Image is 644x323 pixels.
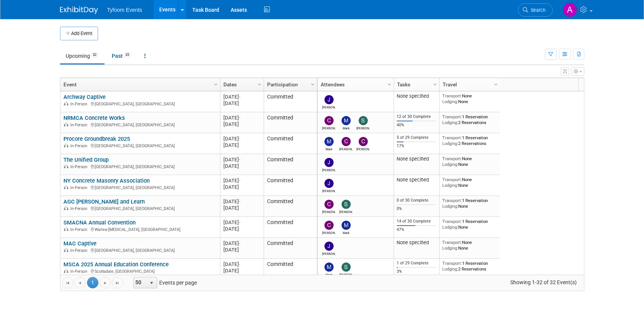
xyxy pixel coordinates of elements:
span: Lodging: [442,141,458,146]
span: select [149,280,155,286]
div: 1 of 29 Complete [397,261,436,266]
div: 0% [397,206,436,212]
div: Mark Nelson [322,146,335,151]
span: Lodging: [442,266,458,272]
div: [DATE] [223,100,260,107]
span: Transport: [442,156,462,161]
img: In-Person Event [64,164,68,168]
span: Lodging: [442,162,458,167]
span: Lodging: [442,204,458,209]
span: Column Settings [432,81,438,88]
span: Lodging: [442,99,458,104]
div: [DATE] [223,267,260,274]
a: The Unified Group [63,156,109,163]
a: Column Settings [385,78,394,89]
div: [DATE] [223,142,260,148]
div: [DATE] [223,240,260,247]
div: [GEOGRAPHIC_DATA], [GEOGRAPHIC_DATA] [63,184,217,191]
img: In-Person Event [64,185,68,189]
div: Scottsdale, [GEOGRAPHIC_DATA] [63,268,217,274]
img: Chris Walker [324,221,334,230]
a: AGC [PERSON_NAME] and Learn [63,198,145,205]
span: Go to the previous page [77,280,83,286]
div: [DATE] [223,247,260,253]
span: In-Person [70,164,90,169]
div: 14 of 30 Complete [397,219,436,224]
div: Steve Davis [339,209,353,214]
div: [DATE] [223,226,260,232]
a: NY Concrete Masonry Association [63,177,150,184]
span: - [239,115,241,121]
div: [GEOGRAPHIC_DATA], [GEOGRAPHIC_DATA] [63,163,217,170]
img: Mark Nelson [324,137,334,146]
div: None None [442,240,497,251]
div: [GEOGRAPHIC_DATA], [GEOGRAPHIC_DATA] [63,121,217,128]
span: In-Person [70,123,90,127]
div: 0 of 30 Complete [397,198,436,203]
a: MAC Captive [63,240,97,247]
a: Upcoming32 [60,49,104,63]
td: Committed [264,133,317,154]
div: None specified [397,177,436,183]
div: 1 Reservation 2 Reservations [442,135,497,146]
span: Transport: [442,135,462,140]
img: In-Person Event [64,227,68,231]
a: Event [63,78,215,91]
div: [DATE] [223,261,260,267]
div: 47% [397,227,436,232]
div: None specified [397,240,436,246]
a: NRMCA Concrete Works [63,115,125,121]
a: Participation [267,78,312,91]
span: Go to the next page [102,280,108,286]
img: Mark Nelson [324,263,334,272]
div: Wailea-[MEDICAL_DATA], [GEOGRAPHIC_DATA] [63,226,217,232]
td: Committed [264,175,317,196]
div: [GEOGRAPHIC_DATA], [GEOGRAPHIC_DATA] [63,205,217,212]
img: In-Person Event [64,143,68,147]
div: None None [442,177,497,188]
img: Corbin Nelson [324,116,334,125]
img: Jason Cuskelly [324,179,334,188]
a: Go to the next page [100,277,111,288]
div: Jason Cuskelly [322,104,335,109]
div: Chris Walker [322,230,335,235]
span: In-Person [70,206,90,211]
div: 3% [397,269,436,274]
td: Committed [264,238,317,259]
div: Mark Nelson [339,125,353,130]
div: 12 of 30 Complete [397,114,436,119]
div: None specified [397,156,436,162]
a: Go to the previous page [74,277,85,288]
img: Angie Nichols [563,3,577,17]
span: - [239,178,241,183]
span: In-Person [70,143,90,148]
div: [GEOGRAPHIC_DATA], [GEOGRAPHIC_DATA] [63,142,217,149]
td: Committed [264,154,317,175]
img: In-Person Event [64,248,68,252]
span: Transport: [442,177,462,182]
img: ExhibitDay [60,6,98,14]
span: - [239,199,241,204]
div: [DATE] [223,219,260,226]
span: Showing 1-32 of 32 Event(s) [503,277,584,288]
td: Committed [264,217,317,238]
img: In-Person Event [64,123,68,126]
div: 5 of 29 Complete [397,135,436,140]
div: [DATE] [223,177,260,184]
div: [DATE] [223,121,260,127]
div: 1 Reservation None [442,198,497,209]
span: Lodging: [442,245,458,251]
span: Events per page [123,277,204,288]
div: None None [442,93,497,104]
a: Search [518,3,553,17]
span: - [239,220,241,225]
button: Add Event [60,27,98,40]
a: Attendees [321,78,389,91]
div: Corbin Nelson [322,125,335,130]
span: Column Settings [493,81,499,88]
img: Jason Cuskelly [324,158,334,167]
a: Past35 [106,49,137,63]
span: 32 [90,52,99,58]
a: Dates [223,78,259,91]
span: 1 [87,277,98,288]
